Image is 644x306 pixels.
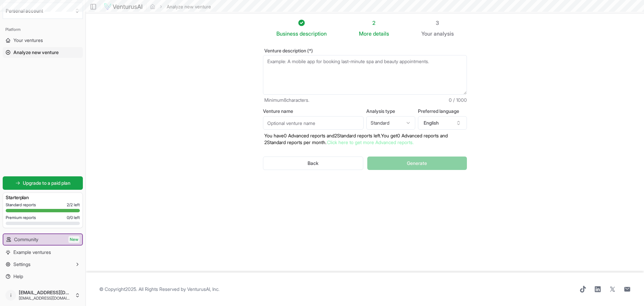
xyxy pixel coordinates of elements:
[187,286,218,292] a: VenturusAI, Inc
[263,48,467,53] label: Venture description (*)
[421,19,454,27] div: 3
[418,116,467,130] button: English
[373,30,389,37] span: details
[276,30,298,38] span: Business
[300,30,327,37] span: description
[3,24,83,35] div: Platform
[449,97,467,103] span: 0 / 1000
[14,236,38,243] span: Community
[3,234,82,245] a: CommunityNew
[13,37,43,44] span: Your ventures
[3,247,83,258] a: Example ventures
[99,286,219,293] span: © Copyright 2025 . All Rights Reserved by .
[67,202,80,208] span: 2 / 2 left
[366,109,415,114] label: Analysis type
[6,215,36,220] span: Premium reports
[434,30,454,37] span: analysis
[3,35,83,46] a: Your ventures
[3,287,83,303] button: i[EMAIL_ADDRESS][DOMAIN_NAME][EMAIL_ADDRESS][DOMAIN_NAME]
[263,116,364,130] input: Optional venture name
[3,271,83,282] a: Help
[67,215,80,220] span: 0 / 0 left
[3,259,83,270] button: Settings
[13,261,31,268] span: Settings
[5,290,16,301] span: i
[13,273,23,280] span: Help
[327,139,414,145] a: Click here to get more Advanced reports.
[68,236,79,243] span: New
[6,202,36,208] span: Standard reports
[359,30,372,38] span: More
[263,132,467,146] p: You have 0 Advanced reports and 2 Standard reports left. Y ou get 0 Advanced reports and 2 Standa...
[19,290,72,296] span: [EMAIL_ADDRESS][DOMAIN_NAME]
[263,109,364,114] label: Venture name
[263,157,363,170] button: Back
[421,30,432,38] span: Your
[13,249,51,256] span: Example ventures
[359,19,389,27] div: 2
[23,180,70,186] span: Upgrade to a paid plan
[19,296,72,301] span: [EMAIL_ADDRESS][DOMAIN_NAME]
[6,194,80,201] h3: Starter plan
[418,109,467,114] label: Preferred language
[13,49,59,56] span: Analyze new venture
[264,97,309,103] span: Minimum 8 characters.
[3,47,83,58] a: Analyze new venture
[3,176,83,190] a: Upgrade to a paid plan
